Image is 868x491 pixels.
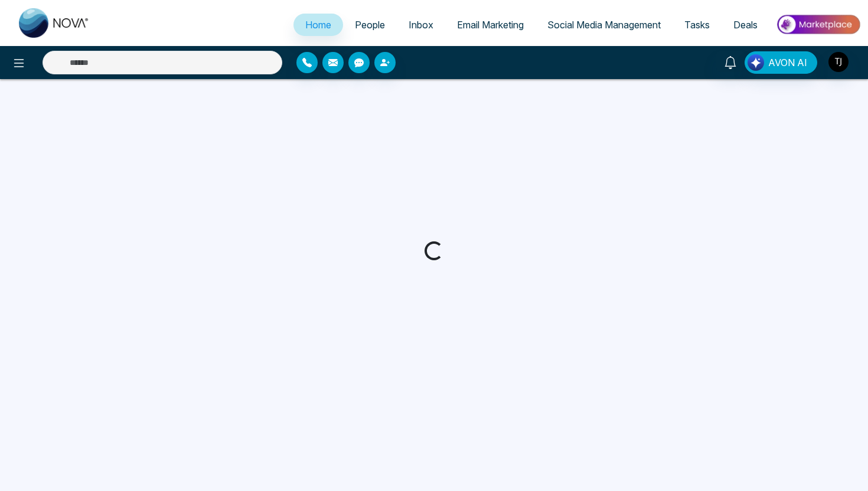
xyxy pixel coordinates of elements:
span: AVON AI [768,55,807,70]
a: Deals [722,14,769,36]
span: Deals [733,19,758,31]
button: AVON AI [745,51,817,74]
a: People [343,14,397,36]
a: Tasks [673,14,722,36]
img: Lead Flow [748,54,764,71]
img: Market-place.gif [775,11,861,38]
span: Social Media Management [547,19,661,31]
span: People [355,19,385,31]
a: Email Marketing [445,14,536,36]
span: Email Marketing [457,19,524,31]
span: Home [305,19,331,31]
a: Home [293,14,343,36]
img: User Avatar [828,52,849,72]
span: Tasks [684,19,710,31]
span: Inbox [409,19,433,31]
img: Nova CRM Logo [19,8,90,38]
a: Social Media Management [536,14,673,36]
a: Inbox [397,14,445,36]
